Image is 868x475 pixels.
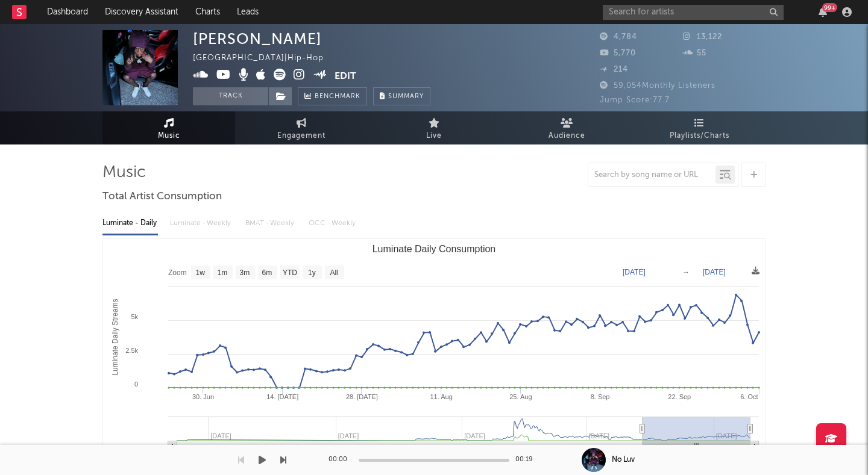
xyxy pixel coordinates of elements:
[549,129,585,143] span: Audience
[740,393,758,400] text: 6. Oct
[192,393,214,400] text: 30. Jun
[193,51,338,66] div: [GEOGRAPHIC_DATA] | Hip-Hop
[373,87,430,105] button: Summary
[346,393,378,400] text: 28. [DATE]
[134,380,138,388] text: 0
[683,33,722,41] span: 13,122
[102,213,158,234] div: Luminate - Daily
[131,313,138,320] text: 5k
[600,66,628,73] span: 214
[283,269,297,277] text: YTD
[683,49,706,57] span: 55
[196,269,206,277] text: 1w
[426,129,442,143] span: Live
[668,393,691,400] text: 22. Sep
[612,455,635,465] div: No Luv
[600,33,637,41] span: 4,784
[330,269,338,277] text: All
[277,129,325,143] span: Engagement
[509,393,532,400] text: 25. Aug
[600,96,670,104] span: Jump Score: 77.7
[600,82,715,90] span: 59,054 Monthly Listeners
[368,111,500,144] a: Live
[193,30,322,48] div: [PERSON_NAME]
[500,111,633,144] a: Audience
[603,5,784,20] input: Search for artists
[515,453,539,467] div: 00:19
[682,268,690,276] text: →
[262,269,272,277] text: 6m
[430,393,452,400] text: 11. Aug
[335,69,356,84] button: Edit
[308,269,316,277] text: 1y
[315,90,360,104] span: Benchmark
[588,170,715,180] input: Search by song name or URL
[819,7,827,17] button: 99+
[102,111,235,144] a: Music
[703,268,726,276] text: [DATE]
[822,3,837,12] div: 99 +
[298,87,367,105] a: Benchmark
[266,393,298,400] text: 14. [DATE]
[373,244,496,254] text: Luminate Daily Consumption
[623,268,646,276] text: [DATE]
[591,393,610,400] text: 8. Sep
[125,347,138,354] text: 2.5k
[168,269,187,277] text: Zoom
[235,111,368,144] a: Engagement
[218,269,228,277] text: 1m
[329,453,353,467] div: 00:00
[102,190,222,204] span: Total Artist Consumption
[111,299,119,375] text: Luminate Daily Streams
[670,129,729,143] span: Playlists/Charts
[388,93,424,100] span: Summary
[240,269,250,277] text: 3m
[633,111,766,144] a: Playlists/Charts
[158,129,180,143] span: Music
[600,49,636,57] span: 5,770
[193,87,268,105] button: Track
